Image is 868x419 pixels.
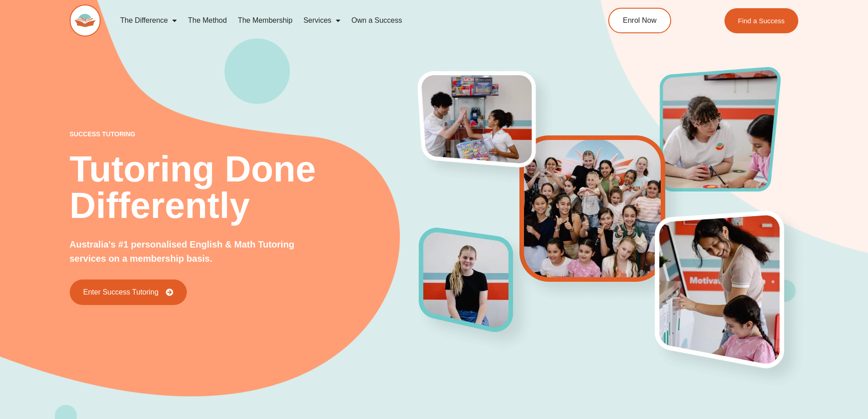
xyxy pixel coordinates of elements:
[608,8,671,33] a: Enrol Now
[623,17,657,24] span: Enrol Now
[70,131,420,137] p: success tutoring
[70,238,325,266] p: Australia's #1 personalised English & Math Tutoring services on a membership basis.
[70,151,420,224] h2: Tutoring Done Differently
[232,10,298,31] a: The Membership
[298,10,346,31] a: Services
[115,10,567,31] nav: Menu
[83,289,159,296] span: Enter Success Tutoring
[738,17,785,24] span: Find a Success
[70,279,187,305] a: Enter Success Tutoring
[724,8,799,33] a: Find a Success
[115,10,183,31] a: The Difference
[182,10,232,31] a: The Method
[346,10,407,31] a: Own a Success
